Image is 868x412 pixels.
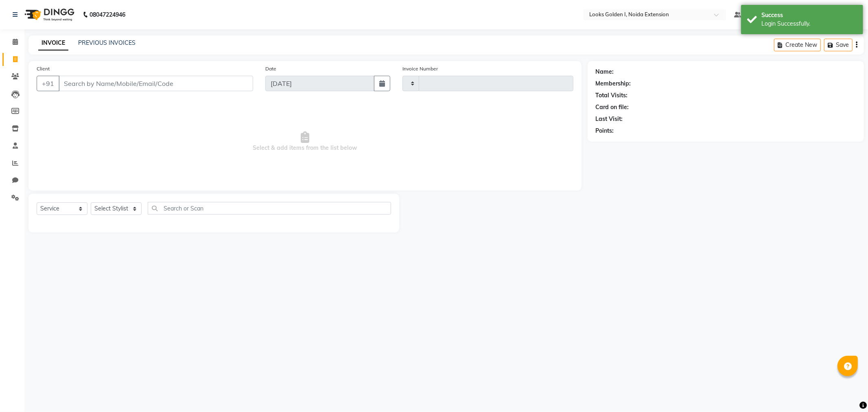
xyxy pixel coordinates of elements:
[78,39,136,46] a: PREVIOUS INVOICES
[90,3,125,26] b: 08047224946
[596,68,614,76] div: Name:
[37,76,59,91] button: +91
[596,103,629,112] div: Card on file:
[37,65,50,72] label: Client
[596,127,614,135] div: Points:
[59,76,253,91] input: Search by Name/Mobile/Email/Code
[38,36,68,50] a: INVOICE
[148,202,391,215] input: Search or Scan
[774,39,821,51] button: Create New
[596,79,631,88] div: Membership:
[596,91,628,100] div: Total Visits:
[21,3,77,26] img: logo
[761,11,857,20] div: Success
[824,39,853,51] button: Save
[265,65,276,72] label: Date
[596,115,623,123] div: Last Visit:
[402,65,438,72] label: Invoice Number
[761,20,857,28] div: Login Successfully.
[834,379,860,404] iframe: chat widget
[37,101,573,182] span: Select & add items from the list below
